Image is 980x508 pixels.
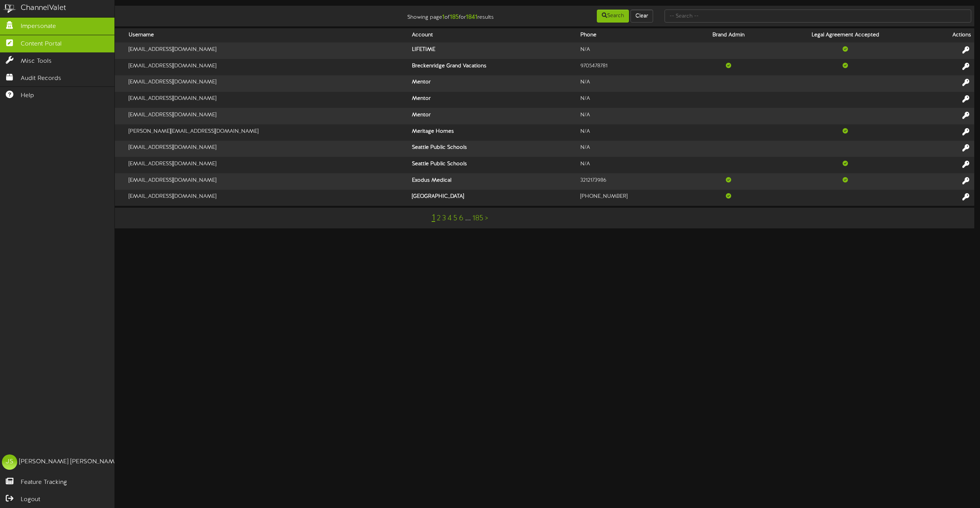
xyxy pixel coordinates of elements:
a: 1 [432,213,435,223]
td: [EMAIL_ADDRESS][DOMAIN_NAME] [126,42,409,59]
a: 6 [459,214,464,223]
th: Mentor [409,108,577,124]
th: Mentor [409,92,577,108]
div: Showing page of for results [340,9,500,22]
strong: 1841 [466,14,477,21]
a: 2 [437,214,441,223]
th: LIFETIME [409,42,577,59]
td: N/A [577,157,688,173]
strong: 185 [450,14,459,21]
td: N/A [577,92,688,108]
td: 3212173986 [577,173,688,190]
button: Clear [630,10,653,23]
a: 4 [448,214,452,223]
td: 9705478781 [577,59,688,75]
th: Breckenridge Grand Vacations [409,59,577,75]
td: [EMAIL_ADDRESS][DOMAIN_NAME] [126,141,409,157]
div: [PERSON_NAME] [PERSON_NAME] [19,458,120,466]
td: N/A [577,141,688,157]
th: Brand Admin [688,28,768,42]
span: Content Portal [21,40,62,49]
th: Actions [922,28,974,42]
th: Username [126,28,409,42]
td: [EMAIL_ADDRESS][DOMAIN_NAME] [126,108,409,124]
th: Seattle Public Schools [409,141,577,157]
input: -- Search -- [665,10,971,23]
a: 185 [472,214,483,223]
a: 5 [453,214,457,223]
span: Feature Tracking [21,478,67,487]
span: Misc Tools [21,57,52,66]
td: [EMAIL_ADDRESS][DOMAIN_NAME] [126,75,409,92]
td: N/A [577,124,688,141]
th: Account [409,28,577,42]
th: Phone [577,28,688,42]
th: Seattle Public Schools [409,157,577,173]
button: Search [597,10,629,23]
td: [PHONE_NUMBER] [577,190,688,206]
a: 3 [442,214,446,223]
td: [EMAIL_ADDRESS][DOMAIN_NAME] [126,59,409,75]
th: Meritage Homes [409,124,577,141]
a: ... [465,214,471,223]
th: Exodus Medical [409,173,577,190]
span: Logout [21,495,40,504]
td: [EMAIL_ADDRESS][DOMAIN_NAME] [126,190,409,206]
th: Mentor [409,75,577,92]
td: N/A [577,42,688,59]
span: Audit Records [21,74,61,83]
td: [EMAIL_ADDRESS][DOMAIN_NAME] [126,173,409,190]
td: [PERSON_NAME][EMAIL_ADDRESS][DOMAIN_NAME] [126,124,409,141]
td: N/A [577,108,688,124]
a: > [485,214,488,223]
td: [EMAIL_ADDRESS][DOMAIN_NAME] [126,92,409,108]
span: Help [21,91,34,100]
div: ChannelValet [21,3,66,14]
td: [EMAIL_ADDRESS][DOMAIN_NAME] [126,157,409,173]
th: [GEOGRAPHIC_DATA] [409,190,577,206]
td: N/A [577,75,688,92]
th: Legal Agreement Accepted [768,28,923,42]
strong: 1 [442,14,444,21]
div: JS [2,454,17,470]
span: Impersonate [21,22,56,31]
